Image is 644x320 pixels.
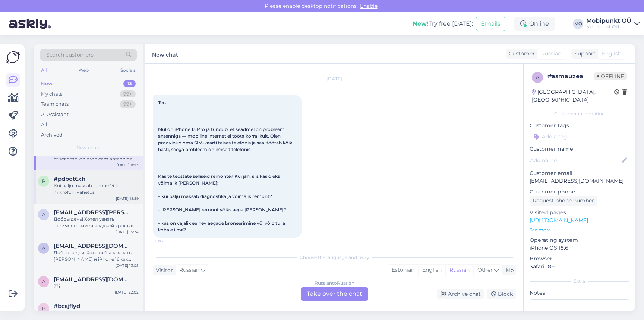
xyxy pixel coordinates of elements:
div: English [418,265,445,276]
div: Mobipunkt OÜ [586,18,631,24]
p: Customer name [530,145,629,153]
div: Support [571,50,596,58]
a: [URL][DOMAIN_NAME] [530,217,588,224]
div: [DATE] 22:02 [115,289,139,295]
div: [GEOGRAPHIC_DATA], [GEOGRAPHIC_DATA] [532,88,614,104]
div: 13 [123,80,136,87]
p: Visited pages [530,209,629,217]
div: New [41,80,53,87]
div: Extra [530,278,629,285]
div: All [40,65,48,75]
div: ??? [54,283,139,289]
p: [EMAIL_ADDRESS][DOMAIN_NAME] [530,177,629,185]
span: a [536,74,539,80]
span: p [42,178,45,184]
b: New! [413,20,429,27]
div: Online [514,17,555,31]
div: Try free [DATE]: [413,19,473,28]
span: #pdbot6xh [54,176,85,182]
div: Web [77,65,90,75]
div: Customer information [530,111,629,117]
div: MO [573,19,583,29]
div: [DATE] 15:24 [116,229,139,235]
div: # asmauzea [547,72,594,81]
div: Доброго дня! Хотели бы заказать [PERSON_NAME] и iPhone 16 как юридическое лицо, куда можно обрати... [54,249,139,263]
p: Operating system [530,236,629,244]
p: Customer tags [530,122,629,129]
p: iPhone OS 18.6 [530,244,629,252]
div: Archived [41,131,63,139]
button: Emails [476,17,505,31]
div: Tere! Mul on iPhone 13 Pro ja tundub, et seadmel on probleem antenniga — mobiilne internet ei töö... [54,149,139,162]
span: a [42,279,45,284]
p: See more ... [530,227,629,233]
div: [DATE] 18:13 [117,162,139,168]
div: Russian [445,265,473,276]
div: Me [503,266,514,274]
p: Customer email [530,169,629,177]
div: My chats [41,90,62,98]
span: Other [477,266,493,273]
div: [DATE] 13:05 [116,263,139,268]
div: Customer [506,50,535,58]
div: AI Assistant [41,111,69,118]
span: New chats [76,144,100,151]
p: Customer phone [530,188,629,196]
div: Request phone number [530,196,597,206]
div: Choose the language and reply [153,254,516,261]
p: Safari 18.6 [530,263,629,271]
p: Notes [530,289,629,297]
span: Enable [358,3,380,9]
span: b [42,305,45,311]
div: Russian to Russian [315,280,354,287]
div: [DATE] [153,76,516,82]
span: Tere! Mul on iPhone 13 Pro ja tundub, et seadmel on probleem antenniga — mobiilne internet ei töö... [158,100,293,233]
span: #bcsjflyd [54,303,80,310]
span: alexei.katsman@gmail.com [54,209,131,216]
span: Search customers [46,51,94,59]
div: Block [487,289,516,299]
div: Archive chat [437,289,484,299]
div: Mobipunkt OÜ [586,24,631,30]
span: andreimaleva@gmail.com [54,276,131,283]
div: 99+ [120,90,136,98]
span: Russian [179,266,199,274]
div: Socials [119,65,137,75]
div: Kui palju maksab iphone 14 le mikrofoni vahetus [54,182,139,196]
img: Askly Logo [6,50,20,64]
p: Browser [530,255,629,263]
div: Visitor [153,266,173,274]
input: Add name [530,156,621,164]
div: [DATE] 18:59 [116,196,139,201]
div: 99+ [120,100,136,108]
span: a [42,212,45,217]
div: All [41,121,47,128]
div: Team chats [41,100,69,108]
div: Добры день! Хотел узнать стоимость замены задней крышки на IPhone 15 Pro (разбита вся крышка вклю... [54,216,139,229]
div: Estonian [388,265,418,276]
span: 18:13 [155,238,183,244]
a: Mobipunkt OÜMobipunkt OÜ [586,18,640,30]
div: Take over the chat [301,287,368,301]
input: Add a tag [530,131,629,142]
span: a [42,245,45,251]
span: a.popova@blak-it.com [54,243,131,249]
span: Offline [594,72,627,80]
label: New chat [152,49,178,59]
span: English [602,50,621,58]
span: Russian [541,50,561,58]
